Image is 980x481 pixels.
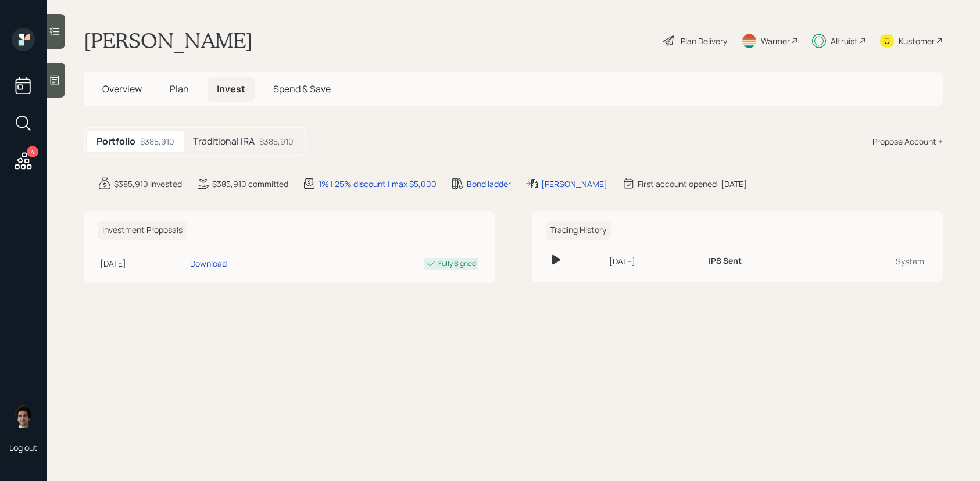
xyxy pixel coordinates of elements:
[217,82,245,95] span: Invest
[27,146,38,157] div: 4
[681,35,727,47] div: Plan Delivery
[193,136,255,147] h5: Traditional IRA
[541,178,607,190] div: [PERSON_NAME]
[98,221,187,240] h6: Investment Proposals
[899,35,935,47] div: Kustomer
[828,255,924,267] div: System
[190,257,227,270] div: Download
[872,135,943,148] div: Propose Account +
[96,136,135,147] h5: Portfolio
[467,178,511,190] div: Bond ladder
[761,35,790,47] div: Warmer
[102,82,142,95] span: Overview
[12,405,35,428] img: harrison-schaefer-headshot-2.png
[438,259,476,269] div: Fully Signed
[709,256,742,266] h6: IPS Sent
[609,255,699,267] div: [DATE]
[638,178,747,190] div: First account opened: [DATE]
[273,82,331,95] span: Spend & Save
[140,135,174,148] div: $385,910
[546,221,611,240] h6: Trading History
[831,35,858,47] div: Altruist
[114,178,182,190] div: $385,910 invested
[259,135,294,148] div: $385,910
[170,82,189,95] span: Plan
[319,178,437,190] div: 1% | 25% discount | max $5,000
[84,28,253,53] h1: [PERSON_NAME]
[100,257,185,270] div: [DATE]
[212,178,288,190] div: $385,910 committed
[9,442,37,453] div: Log out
